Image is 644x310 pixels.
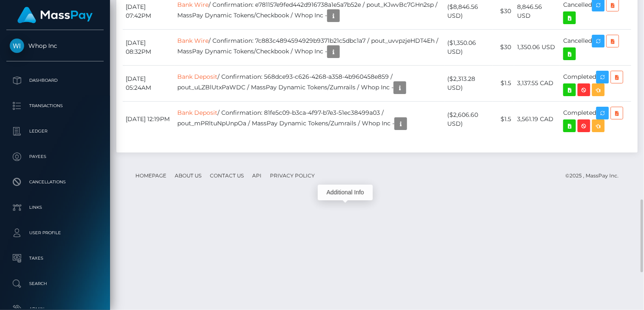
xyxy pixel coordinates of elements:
td: $1.5 [493,101,514,137]
a: Search [6,273,104,294]
a: Contact Us [206,169,247,182]
td: Cancelled [560,29,631,65]
td: 1,350.06 USD [514,29,560,65]
img: Whop Inc [10,39,24,53]
td: 3,137.55 CAD [514,65,560,101]
a: Payees [6,146,104,167]
span: Whop Inc [6,42,104,50]
td: Completed [560,65,631,101]
a: Ledger [6,121,104,142]
td: ($2,313.28 USD) [445,65,493,101]
p: Search [10,277,100,290]
a: Cancellations [6,172,104,193]
a: Bank Deposit [177,73,217,80]
img: MassPay Logo [17,7,93,23]
p: Taxes [10,252,100,265]
a: Transactions [6,95,104,116]
p: Dashboard [10,74,100,87]
a: Bank Deposit [177,109,217,116]
td: Completed [560,101,631,137]
a: Dashboard [6,70,104,91]
td: $1.5 [493,65,514,101]
p: Ledger [10,125,100,138]
a: Bank Wire [177,1,209,8]
p: User Profile [10,227,100,239]
td: [DATE] 08:32PM [123,29,174,65]
td: / Confirmation: 81fe5c09-b3ca-4f97-b7e3-51ec38499a03 / pout_mPRltuNpUnpOa / MassPay Dynamic Token... [174,101,444,137]
td: $30 [493,29,514,65]
a: Bank Wire [177,37,209,44]
td: / Confirmation: 568dce93-c626-4268-a358-4b960458e859 / pout_uLZBlUtxPaWDC / MassPay Dynamic Token... [174,65,444,101]
td: ($1,350.06 USD) [445,29,493,65]
a: Taxes [6,248,104,269]
td: / Confirmation: 7c883c4894594929b9371b21c5dbc1a7 / pout_uvvpzjeHDT4Eh / MassPay Dynamic Tokens/Ch... [174,29,444,65]
p: Links [10,201,100,214]
p: Payees [10,150,100,163]
div: © 2025 , MassPay Inc. [565,171,625,180]
td: ($2,606.60 USD) [445,101,493,137]
a: API [249,169,265,182]
a: Homepage [132,169,170,182]
p: Transactions [10,100,100,112]
td: [DATE] 05:24AM [123,65,174,101]
a: Privacy Policy [267,169,318,182]
td: [DATE] 12:19PM [123,101,174,137]
a: About Us [171,169,205,182]
td: 3,561.19 CAD [514,101,560,137]
a: User Profile [6,222,104,244]
div: Additional Info [318,185,373,200]
p: Cancellations [10,176,100,188]
a: Links [6,197,104,218]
